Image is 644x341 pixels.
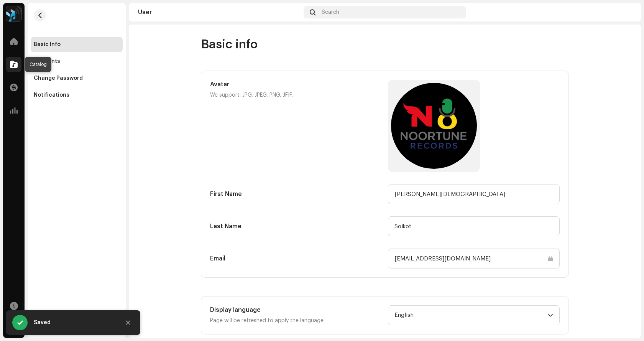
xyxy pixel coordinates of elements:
img: 2dae3d76-597f-44f3-9fef-6a12da6d2ece [6,6,21,21]
re-m-nav-item: Accounts [31,54,123,69]
span: Basic info [201,37,258,52]
h5: Last Name [210,222,382,231]
div: Notifications [34,92,69,98]
input: Last name [388,216,560,236]
span: English [394,306,548,325]
p: We support: JPG, JPEG, PNG, JFIF. [210,91,382,100]
div: Saved [34,318,114,327]
re-m-nav-item: Notifications [31,87,123,103]
h5: Display language [210,305,382,315]
div: Basic Info [34,41,61,48]
re-m-nav-item: Basic Info [31,37,123,52]
h5: Avatar [210,80,382,89]
span: Search [322,9,339,15]
input: First name [388,184,560,204]
img: ddbd24bf-3c95-4c56-afc9-732d5392c984 [619,6,632,18]
div: User [138,9,301,15]
div: Accounts [34,58,60,64]
input: Email [388,249,560,269]
div: Change Password [34,75,83,81]
button: Close [120,315,136,330]
div: dropdown trigger [548,306,553,325]
p: Page will be refreshed to apply the language [210,316,382,325]
h5: First Name [210,189,382,199]
re-m-nav-item: Change Password [31,71,123,86]
h5: Email [210,254,382,263]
